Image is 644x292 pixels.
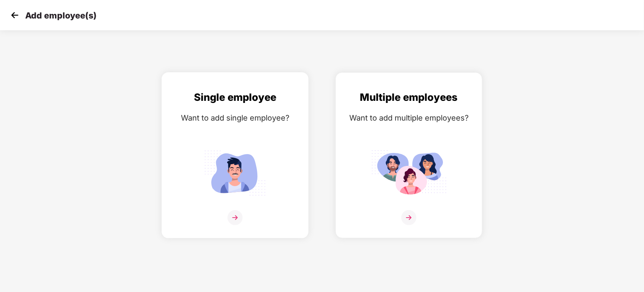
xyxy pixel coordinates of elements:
[344,89,474,105] div: Multiple employees
[8,9,21,21] img: svg+xml;base64,PHN2ZyB4bWxucz0iaHR0cDovL3d3dy53My5vcmcvMjAwMC9zdmciIHdpZHRoPSIzMCIgaGVpZ2h0PSIzMC...
[228,210,243,225] img: svg+xml;base64,PHN2ZyB4bWxucz0iaHR0cDovL3d3dy53My5vcmcvMjAwMC9zdmciIHdpZHRoPSIzNiIgaGVpZ2h0PSIzNi...
[371,147,447,199] img: svg+xml;base64,PHN2ZyB4bWxucz0iaHR0cDovL3d3dy53My5vcmcvMjAwMC9zdmciIGlkPSJNdWx0aXBsZV9lbXBsb3llZS...
[25,11,97,21] p: Add employee(s)
[197,147,273,199] img: svg+xml;base64,PHN2ZyB4bWxucz0iaHR0cDovL3d3dy53My5vcmcvMjAwMC9zdmciIGlkPSJTaW5nbGVfZW1wbG95ZWUiIH...
[170,89,300,105] div: Single employee
[401,210,416,225] img: svg+xml;base64,PHN2ZyB4bWxucz0iaHR0cDovL3d3dy53My5vcmcvMjAwMC9zdmciIHdpZHRoPSIzNiIgaGVpZ2h0PSIzNi...
[344,112,474,124] div: Want to add multiple employees?
[170,112,300,124] div: Want to add single employee?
